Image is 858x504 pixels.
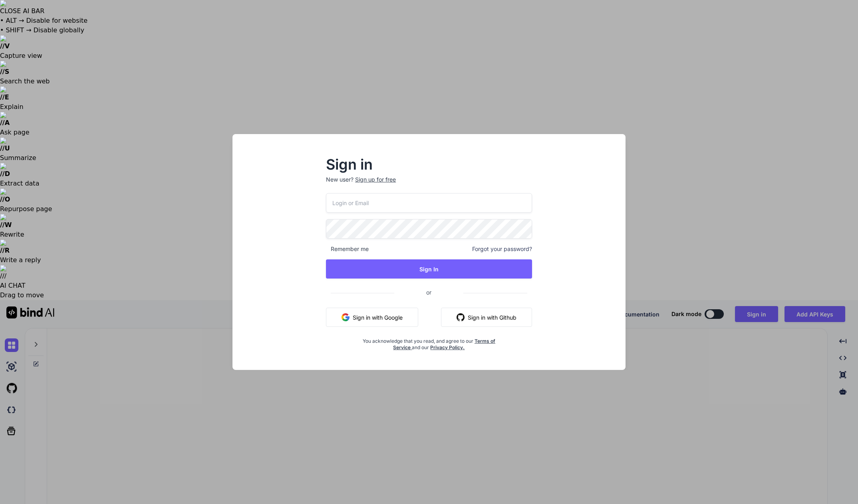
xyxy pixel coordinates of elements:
a: Privacy Policy. [430,344,465,350]
a: Terms of Service [393,338,495,350]
img: google [342,313,350,321]
img: github [457,313,465,321]
button: Sign in with Google [326,308,418,327]
div: You acknowledge that you read, and agree to our and our [360,333,498,351]
button: Sign in with Github [441,308,532,327]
